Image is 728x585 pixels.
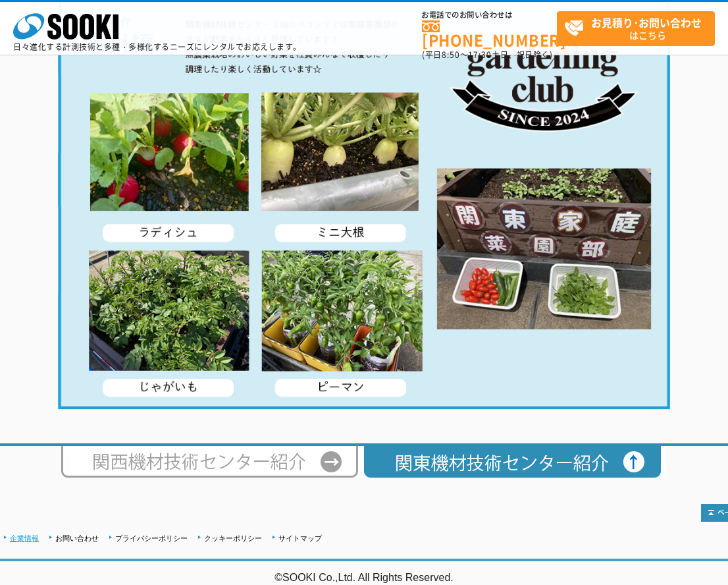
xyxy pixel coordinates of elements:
[61,465,363,475] a: 西日本テクニカルセンター紹介
[468,49,492,61] span: 17:30
[55,534,99,542] a: お問い合わせ
[363,465,666,475] a: 関東機材技術センター紹介
[564,12,714,45] span: はこちら
[363,446,666,478] img: 関東機材技術センター紹介
[442,49,460,61] span: 8:50
[61,446,363,478] img: 西日本テクニカルセンター紹介
[591,14,702,30] strong: お見積り･お問い合わせ
[422,20,557,47] a: [PHONE_NUMBER]
[115,534,188,542] a: プライバシーポリシー
[204,534,262,542] a: クッキーポリシー
[10,534,39,542] a: 企業情報
[278,534,322,542] a: サイトマップ
[557,11,715,46] a: お見積り･お問い合わせはこちら
[422,49,552,61] span: (平日 ～ 土日、祝日除く)
[13,43,301,51] p: 日々進化する計測技術と多種・多様化するニーズにレンタルでお応えします。
[422,11,557,19] span: お電話でのお問い合わせは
